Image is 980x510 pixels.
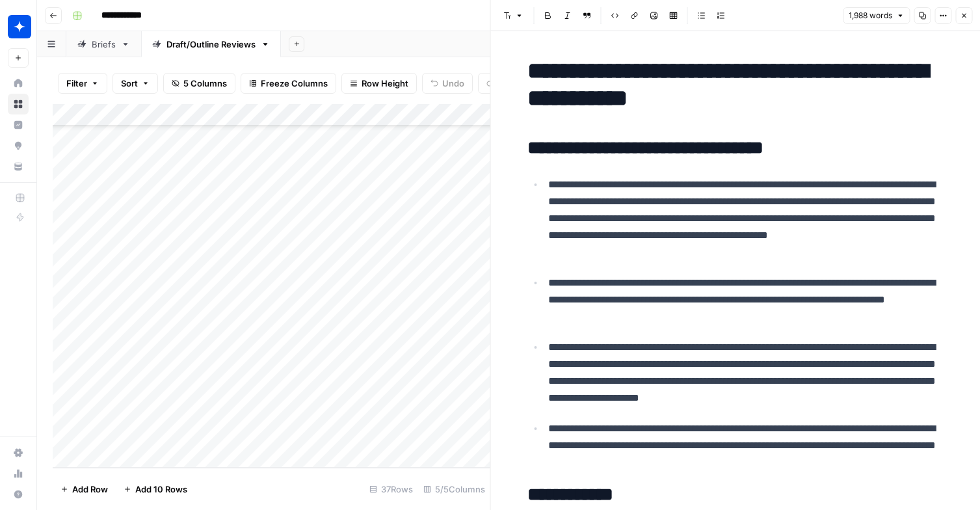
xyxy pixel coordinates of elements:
[166,38,256,51] div: Draft/Outline Reviews
[92,38,116,51] div: Briefs
[53,479,116,500] button: Add Row
[116,479,195,500] button: Add 10 Rows
[261,77,328,90] span: Freeze Columns
[113,73,158,94] button: Sort
[8,94,29,114] a: Browse
[8,484,29,505] button: Help + Support
[8,463,29,484] a: Usage
[422,73,473,94] button: Undo
[341,73,417,94] button: Row Height
[8,135,29,156] a: Opportunities
[8,156,29,177] a: Your Data
[8,73,29,94] a: Home
[8,10,29,43] button: Workspace: Wiz
[442,77,464,90] span: Undo
[66,77,87,90] span: Filter
[418,479,490,500] div: 5/5 Columns
[58,73,107,94] button: Filter
[121,77,138,90] span: Sort
[72,483,108,496] span: Add Row
[8,15,31,38] img: Wiz Logo
[183,77,227,90] span: 5 Columns
[849,10,892,21] span: 1,988 words
[8,114,29,135] a: Insights
[66,31,141,57] a: Briefs
[163,73,235,94] button: 5 Columns
[141,31,281,57] a: Draft/Outline Reviews
[241,73,336,94] button: Freeze Columns
[843,7,910,24] button: 1,988 words
[135,483,187,496] span: Add 10 Rows
[362,77,408,90] span: Row Height
[364,479,418,500] div: 37 Rows
[8,442,29,463] a: Settings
